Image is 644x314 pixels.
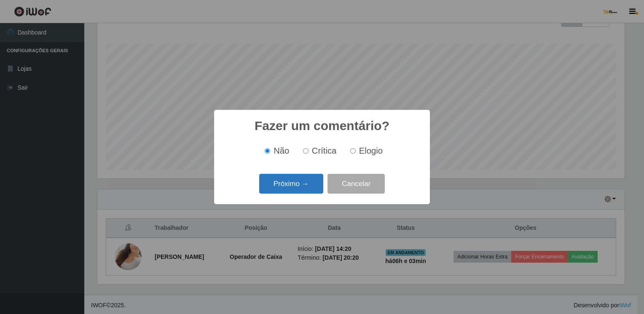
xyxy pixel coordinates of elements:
span: Crítica [312,146,337,155]
button: Próximo → [259,174,323,194]
input: Elogio [350,148,356,154]
span: Não [274,146,289,155]
input: Não [265,148,270,154]
h2: Fazer um comentário? [255,118,389,133]
button: Cancelar [327,174,385,194]
span: Elogio [359,146,383,155]
input: Crítica [303,148,309,154]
